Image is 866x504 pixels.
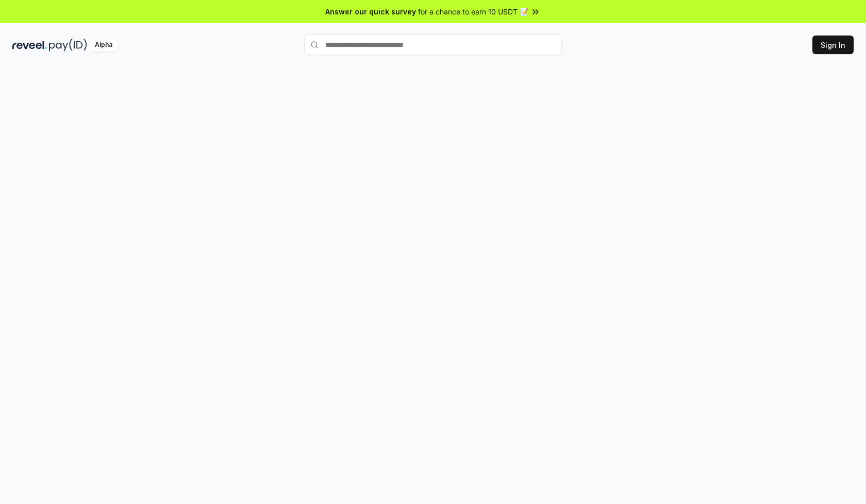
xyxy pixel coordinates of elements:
[49,39,87,51] img: pay_id
[12,39,47,51] img: reveel_dark
[325,6,416,17] span: Answer our quick survey
[418,6,528,17] span: for a chance to earn 10 USDT 📝
[89,39,118,51] div: Alpha
[812,36,854,54] button: Sign In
